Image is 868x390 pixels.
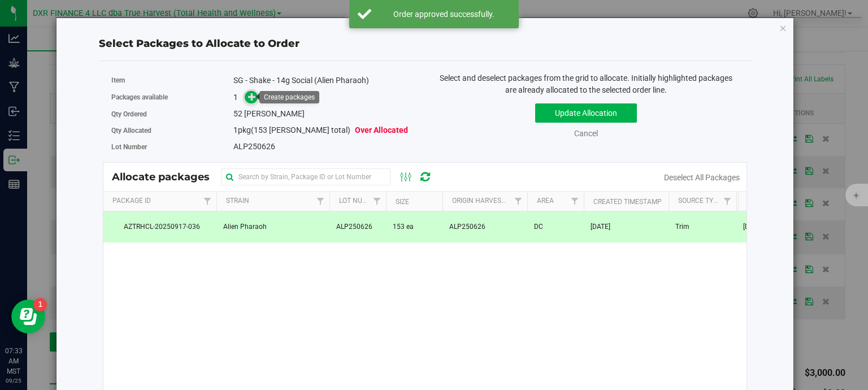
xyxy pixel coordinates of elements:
button: Update Allocation [535,103,637,123]
div: Create packages [264,93,315,101]
a: Cancel [574,129,598,138]
span: (153 [PERSON_NAME] total) [251,125,350,135]
input: Search by Strain, Package ID or Lot Number [221,168,390,185]
div: SG - Shake - 14g Social (Alien Pharaoh) [233,75,416,86]
span: Trim [675,222,689,232]
a: Filter [565,192,584,211]
a: Filter [509,192,527,211]
span: AZTRHCL-20250917-036 [110,222,210,232]
span: Over Allocated [355,125,408,135]
a: Deselect All Packages [664,173,740,182]
a: Created Timestamp [593,198,662,206]
iframe: Resource center [11,300,45,333]
span: 1 [233,125,238,135]
span: ALP250626 [449,222,485,232]
a: Filter [367,192,386,211]
a: Filter [718,192,736,211]
span: Allocate packages [112,171,221,183]
span: pkg [233,125,408,135]
span: 1 [233,93,238,102]
a: Origin Harvests [452,197,509,205]
a: Lot Number [339,197,380,205]
a: Strain [226,197,249,205]
div: Select Packages to Allocate to Order [99,36,751,51]
span: 52 [233,109,242,118]
span: [DATE] [591,222,610,232]
label: Qty Allocated [111,125,233,136]
label: Qty Ordered [111,109,233,119]
span: DC [534,222,543,232]
div: Order approved successfully. [377,8,510,20]
iframe: Resource center unread badge [33,298,47,311]
span: Select and deselect packages from the grid to allocate. Initially highlighted packages are alread... [440,73,732,94]
span: [DATE] [743,222,763,232]
a: Package Id [112,197,151,205]
label: Lot Number [111,142,233,152]
label: Item [111,75,233,85]
span: 153 ea [393,222,414,232]
a: Filter [311,192,329,211]
a: Source Type [678,197,722,205]
span: ALP250626 [233,142,275,151]
span: Alien Pharaoh [223,222,267,232]
a: Area [537,197,554,205]
span: [PERSON_NAME] [244,109,305,118]
a: Size [396,198,409,206]
a: Filter [198,192,216,211]
span: ALP250626 [336,222,372,232]
label: Packages available [111,92,233,102]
